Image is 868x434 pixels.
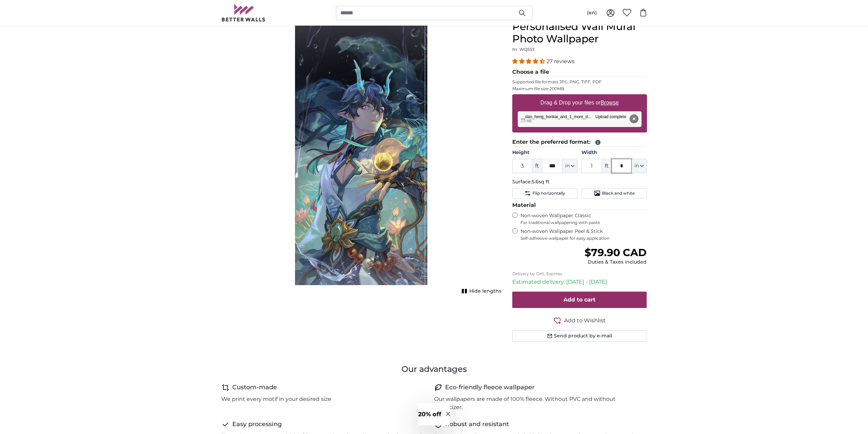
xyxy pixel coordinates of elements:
[512,292,647,308] button: Add to cart
[445,383,534,392] h4: Eco-friendly fleece wallpaper
[512,47,534,52] span: Nr. WQ553
[585,259,647,266] div: Duties & Taxes included
[512,201,647,210] legend: Material
[232,383,277,392] h4: Custom-made
[582,188,647,198] button: Black and white
[512,58,546,65] span: 4.41 stars
[546,58,575,65] span: 27 reviews
[512,278,647,286] p: Estimated delivery: [DATE] - [DATE]
[582,149,647,156] label: Width
[469,288,501,295] span: Hide lengths
[512,149,577,156] label: Height
[512,316,647,325] button: Add to Wishlist
[221,395,331,403] p: We print every motif in your desired size
[562,159,577,173] button: in
[460,286,501,296] button: Hide lengths
[520,212,647,225] label: Non-woven Wallpaper Classic
[512,188,577,198] button: Flip horizontally
[512,68,647,76] legend: Choose a file
[520,236,647,241] span: Self-adhesive wallpaper for easy application
[532,159,542,173] span: ft
[602,159,612,173] span: ft
[512,20,647,45] h1: Personalised Wall Mural Photo Wallpaper
[532,191,565,196] span: Flip horizontally
[512,138,647,146] legend: Enter the preferred format:
[538,96,621,110] label: Drag & Drop your files or
[512,179,647,185] p: Surface:
[564,317,606,325] span: Add to Wishlist
[512,79,647,85] p: Supported file formats JPG, PNG, TIFF, PDF
[221,4,266,22] img: Betterwalls
[602,191,635,196] span: Black and white
[520,228,647,241] label: Non-woven Wallpaper Peel & Stick
[601,100,619,106] u: Browse
[221,20,501,294] div: 1 of 1
[232,420,282,429] h4: Easy processing
[445,420,509,429] h4: Robust and resistant
[520,220,647,225] span: For traditional wallpapering with paste
[632,159,647,173] button: in
[434,395,642,411] p: Our wallpapers are made of 100% fleece. Without PVC and without plasticizer.
[565,163,570,169] span: in
[512,86,647,92] p: Maximum file size 200MB.
[585,246,647,259] span: $79.90 CAD
[512,271,647,277] p: Delivery by DHL Express
[221,364,647,375] h3: Our advantages
[532,179,549,185] span: 5.6sq ft
[563,296,595,303] span: Add to cart
[634,163,639,169] span: in
[582,7,602,19] button: (en)
[512,330,647,342] button: Send product by e-mail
